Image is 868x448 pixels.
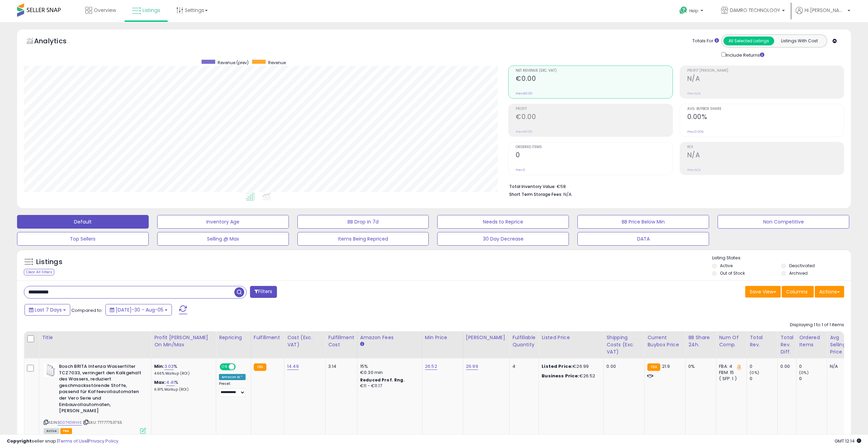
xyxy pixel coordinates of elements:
[143,7,160,14] span: Listings
[425,363,437,370] a: 26.52
[44,363,57,377] img: 31+VhBZAjDL._SL40_.jpg
[219,374,246,380] div: Amazon AI *
[835,438,861,444] span: 2025-08-13 12:14 GMT
[7,438,118,445] div: seller snap | |
[687,168,701,172] small: Prev: N/A
[745,286,781,298] button: Save View
[799,376,827,382] div: 0
[60,428,72,434] span: FBA
[750,376,777,382] div: 0
[830,334,855,356] div: Avg Selling Price
[297,232,429,246] button: Items Being Repriced
[687,69,844,73] span: Profit [PERSON_NAME]
[24,269,54,275] div: Clear All Filters
[509,184,556,189] b: Total Inventory Value:
[687,91,701,96] small: Prev: N/A
[83,420,122,425] span: | SKU: 77777753755
[360,370,417,376] div: €0.30 min
[219,381,246,397] div: Preset:
[287,334,322,348] div: Cost (Exc. VAT)
[786,288,808,295] span: Columns
[58,420,82,425] a: B00T4GWHIE
[437,232,569,246] button: 30 Day Decrease
[425,334,460,341] div: Min Price
[297,215,429,229] button: BB Drop in 7d
[606,363,639,370] div: 0.00
[360,377,405,383] b: Reduced Prof. Rng.
[774,37,825,45] button: Listings With Cost
[42,334,148,341] div: Title
[687,75,844,84] h2: N/A
[662,363,670,370] span: 21.9
[720,270,745,276] label: Out of Stock
[157,215,289,229] button: Inventory Age
[687,113,844,122] h2: 0.00%
[34,36,80,47] h5: Analytics
[542,373,598,379] div: €26.52
[606,334,642,356] div: Shipping Costs (Exc. VAT)
[750,334,775,348] div: Total Rev.
[577,215,709,229] button: BB Price Below Min
[154,334,213,348] div: Profit [PERSON_NAME] on Min/Max
[688,363,711,370] div: 0%
[689,8,698,14] span: Help
[516,151,672,160] h2: 0
[512,363,533,370] div: 4
[164,363,174,370] a: 3.03
[7,438,32,444] strong: Copyright
[328,363,352,370] div: 3.14
[220,364,229,370] span: ON
[218,60,249,66] span: Revenue (prev)
[799,363,827,370] div: 0
[805,7,845,14] span: Hi [PERSON_NAME]
[44,363,146,433] div: ASIN:
[799,370,809,375] small: (0%)
[360,383,417,389] div: €11 - €11.17
[674,1,710,22] a: Help
[219,334,248,341] div: Repricing
[154,379,211,392] div: %
[516,113,672,122] h2: €0.00
[796,7,850,22] a: Hi [PERSON_NAME]
[287,363,299,370] a: 14.49
[466,363,478,370] a: 26.99
[254,334,281,341] div: Fulfillment
[154,363,211,376] div: %
[36,257,62,267] h5: Listings
[647,334,682,348] div: Current Buybox Price
[718,215,849,229] button: Non Competitive
[719,376,741,382] div: ( SFP: 1 )
[687,145,844,149] span: ROI
[750,363,777,370] div: 0
[466,334,506,341] div: [PERSON_NAME]
[509,191,562,197] b: Short Term Storage Fees:
[116,306,163,313] span: [DATE]-30 - Aug-05
[542,334,601,341] div: Listed Price
[154,379,166,386] b: Max:
[830,363,852,370] div: N/A
[679,6,688,15] i: Get Help
[516,75,672,84] h2: €0.00
[687,130,704,134] small: Prev: 0.00%
[157,232,289,246] button: Selling @ Max
[360,341,364,347] small: Amazon Fees.
[687,107,844,111] span: Avg. Buybox Share
[780,334,793,356] div: Total Rev. Diff.
[719,363,741,370] div: FBA: 4
[789,263,815,269] label: Deactivated
[750,370,759,375] small: (0%)
[88,438,118,444] a: Privacy Policy
[25,304,70,316] button: Last 7 Days
[512,334,536,348] div: Fulfillable Quantity
[688,334,713,348] div: BB Share 24h.
[799,334,824,348] div: Ordered Items
[719,370,741,376] div: FBM: 15
[692,38,719,44] div: Totals For
[716,51,773,59] div: Include Returns
[254,363,266,371] small: FBA
[154,387,211,392] p: 6.91% Markup (ROI)
[516,107,672,111] span: Profit
[151,331,216,358] th: The percentage added to the cost of goods (COGS) that forms the calculator for Min & Max prices.
[647,363,660,371] small: FBA
[516,168,525,172] small: Prev: 0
